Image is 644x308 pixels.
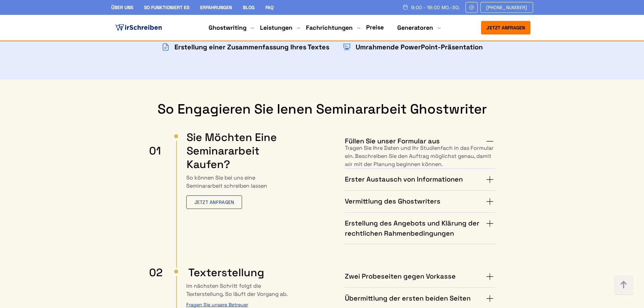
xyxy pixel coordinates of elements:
[411,5,460,10] span: 9:00 - 18:00 Mo.-So.
[149,101,495,117] h2: So engagieren Sie ienen Seminararbeit Ghostwriter
[162,43,170,51] img: Icon
[345,174,495,185] summary: Erster Austausch von Informationen
[397,24,433,32] a: Generatoren
[345,136,440,147] h4: Füllen Sie unser Formular aus
[345,293,471,304] h4: Übermittlung der ersten beiden Seiten
[345,218,495,238] summary: Erstellung des Angebots und Klärung der rechtlichen Rahmenbedingungen
[186,195,242,209] a: Jetzt anfragen
[345,174,463,185] h4: Erster Austausch von Informationen
[345,271,456,282] h4: Zwei Probeseiten gegen Vorkasse
[306,24,353,32] a: Fachrichtungen
[265,4,273,10] a: FAQ
[149,266,292,279] h3: Texterstellung
[149,131,292,171] h3: Sie möchten eine Seminararbeit kaufen?
[174,42,329,52] div: Erstellung einer Zusammenfassung Ihres Textes
[402,4,408,10] img: Schedule
[345,271,495,282] summary: Zwei Probeseiten gegen Vorkasse
[366,23,384,31] a: Preise
[111,4,133,10] a: Über uns
[356,42,483,52] div: Umrahmende PowerPoint-Präsentation
[486,5,527,10] span: [PHONE_NUMBER]
[345,144,495,168] p: Tragen Sie Ihre Daten und Ihr Studienfach in das Formular ein. Beschreiben Sie den Auftrag möglic...
[186,174,292,209] p: So können Sie bei uns eine Seminararbeit schreiben lassen
[114,23,163,33] img: logo ghostwriter-österreich
[243,4,255,10] a: Blog
[186,282,292,298] p: Im nächsten Schritt folgt die Texterstellung. So läuft der Vorgang ab.
[144,4,189,10] a: So funktioniert es
[209,24,246,32] a: Ghostwriting
[345,196,440,207] h4: Vermittlung des Ghostwriters
[481,21,530,34] button: Jetzt anfragen
[345,293,495,304] summary: Übermittlung der ersten beiden Seiten
[345,136,495,147] summary: Füllen Sie unser Formular aus
[614,275,634,295] img: button top
[186,302,248,308] a: Fragen Sie unsere Betreuer
[469,5,475,10] img: Email
[343,42,351,52] img: Icon
[345,196,495,207] summary: Vermittlung des Ghostwriters
[200,4,232,10] a: Erfahrungen
[345,218,484,238] h4: Erstellung des Angebots und Klärung der rechtlichen Rahmenbedingungen
[480,2,533,13] a: [PHONE_NUMBER]
[260,24,292,32] a: Leistungen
